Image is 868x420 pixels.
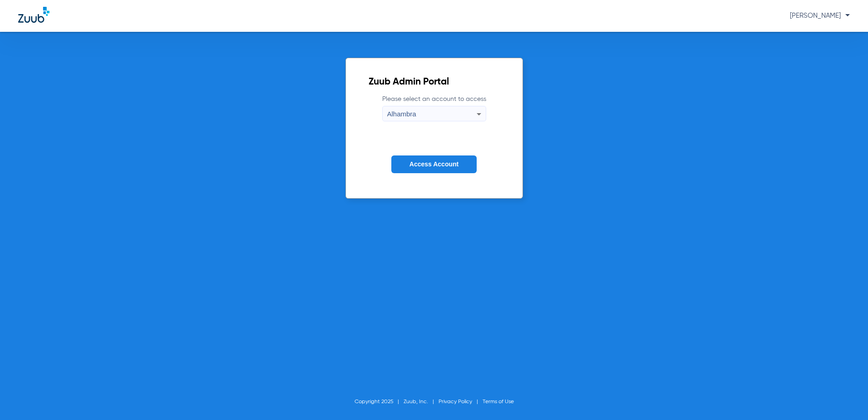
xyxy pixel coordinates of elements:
span: Alhambra [387,110,416,118]
a: Terms of Use [483,399,514,405]
img: Zuub Logo [18,7,49,23]
span: [PERSON_NAME] [790,12,850,19]
button: Access Account [391,155,477,173]
a: Privacy Policy [439,399,472,405]
li: Zuub, Inc. [404,397,439,406]
li: Copyright 2025 [355,397,404,406]
span: Access Account [409,160,459,168]
label: Please select an account to access [382,95,486,121]
h2: Zuub Admin Portal [369,78,500,87]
